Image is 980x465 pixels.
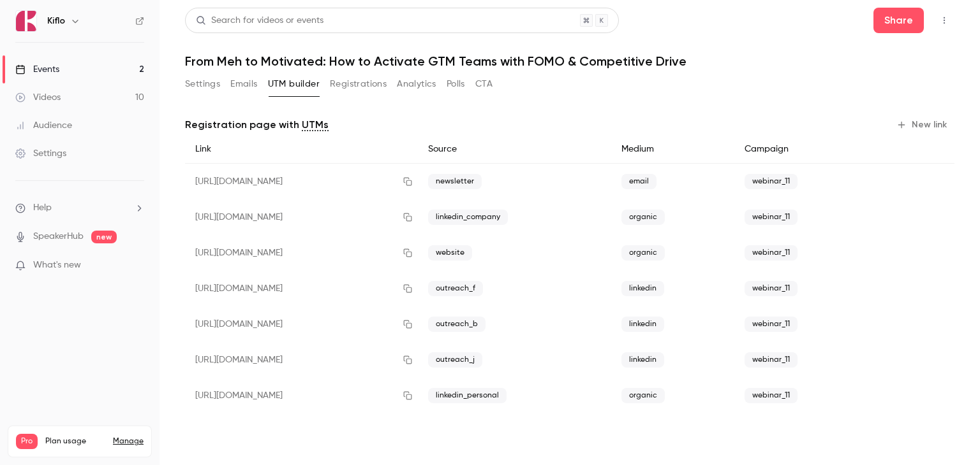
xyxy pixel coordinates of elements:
a: Manage [113,436,144,447]
div: [URL][DOMAIN_NAME] [185,342,418,378]
button: Registrations [330,74,387,94]
div: [URL][DOMAIN_NAME] [185,235,418,271]
div: Source [418,135,611,164]
a: SpeakerHub [33,230,84,243]
span: email [621,174,657,189]
button: New link [891,115,954,135]
span: linkedin_company [428,210,508,225]
button: Polls [447,74,465,94]
div: Events [15,63,59,76]
h1: From Meh to Motivated: How to Activate GTM Teams with FOMO & Competitive Drive [185,54,954,69]
span: webinar_11 [745,281,798,296]
div: [URL][DOMAIN_NAME] [185,164,418,200]
button: CTA [475,74,493,94]
div: Medium [611,135,734,164]
span: What's new [33,259,81,272]
span: outreach_f [428,281,483,296]
li: help-dropdown-opener [15,201,144,215]
button: Analytics [397,74,436,94]
span: Pro [16,434,38,449]
span: organic [621,388,665,403]
span: organic [621,245,665,261]
span: webinar_11 [745,245,798,261]
button: Share [873,8,924,33]
span: webinar_11 [745,317,798,332]
button: UTM builder [268,74,320,94]
span: Plan usage [45,436,105,447]
div: [URL][DOMAIN_NAME] [185,199,418,235]
span: linkedin [621,352,664,368]
div: Settings [15,147,66,160]
span: newsletter [428,174,482,189]
button: Settings [185,74,220,94]
span: webinar_11 [745,352,798,368]
span: outreach_j [428,352,482,368]
p: Registration page with [185,117,329,132]
iframe: Noticeable Trigger [129,260,144,271]
span: webinar_11 [745,174,798,189]
span: webinar_11 [745,210,798,225]
span: linkedin [621,317,664,332]
div: [URL][DOMAIN_NAME] [185,306,418,342]
img: Kiflo [16,11,36,31]
span: webinar_11 [745,388,798,403]
span: linkedin [621,281,664,296]
a: UTMs [302,117,329,132]
button: Emails [230,74,257,94]
span: website [428,245,472,261]
h6: Kiflo [47,15,65,27]
div: Videos [15,91,61,104]
div: Link [185,135,418,164]
span: new [91,231,117,243]
div: Search for videos or events [196,14,323,27]
span: linkedin_personal [428,388,507,403]
span: outreach_b [428,317,486,332]
div: Audience [15,119,72,132]
div: [URL][DOMAIN_NAME] [185,271,418,306]
div: Campaign [734,135,876,164]
span: organic [621,210,665,225]
span: Help [33,201,52,215]
div: [URL][DOMAIN_NAME] [185,378,418,413]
